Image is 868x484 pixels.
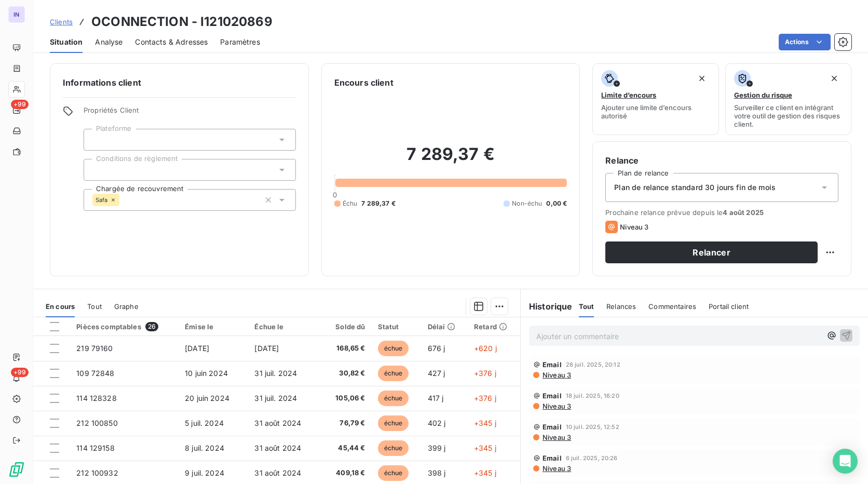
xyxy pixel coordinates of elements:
[734,103,843,128] span: Surveiller ce client en intégrant votre outil de gestion des risques client.
[8,461,25,478] img: Logo LeanPay
[378,440,409,456] span: échue
[378,366,409,381] span: échue
[601,91,656,99] span: Limite d’encours
[324,443,365,453] span: 45,44 €
[474,322,514,331] div: Retard
[76,394,117,402] span: 114 128328
[76,344,113,353] span: 219 79160
[254,369,297,378] span: 31 juil. 2024
[324,343,365,354] span: 168,65 €
[474,369,496,378] span: +376 j
[614,182,776,193] span: Plan de relance standard 30 jours fin de mois
[8,6,25,23] div: IN
[378,341,409,356] span: échue
[185,443,224,452] span: 8 juil. 2024
[648,302,696,311] span: Commentaires
[734,91,792,99] span: Gestion du risque
[428,443,446,452] span: 399 j
[605,208,838,217] span: Prochaine relance prévue depuis le
[606,302,636,311] span: Relances
[521,300,573,313] h6: Historique
[95,37,123,47] span: Analyse
[87,302,102,311] span: Tout
[709,302,749,311] span: Portail client
[605,241,818,263] button: Relancer
[185,344,209,353] span: [DATE]
[91,12,273,31] h3: OCONNECTION - I121020869
[474,419,496,427] span: +345 j
[723,208,764,217] span: 4 août 2025
[541,371,571,379] span: Niveau 3
[145,322,158,331] span: 26
[566,361,620,368] span: 28 juil. 2025, 20:12
[546,199,567,208] span: 0,00 €
[474,468,496,477] span: +345 j
[428,369,445,378] span: 427 j
[185,322,242,331] div: Émise le
[428,419,446,427] span: 402 j
[474,443,496,452] span: +345 j
[542,423,562,431] span: Email
[542,360,562,369] span: Email
[579,302,594,311] span: Tout
[324,368,365,379] span: 30,82 €
[76,419,118,427] span: 212 100850
[542,392,562,400] span: Email
[254,468,301,477] span: 31 août 2024
[566,424,619,430] span: 10 juil. 2025, 12:52
[254,394,297,402] span: 31 juil. 2024
[333,191,337,199] span: 0
[601,103,710,120] span: Ajouter une limite d’encours autorisé
[254,344,279,353] span: [DATE]
[324,468,365,478] span: 409,18 €
[334,76,394,89] h6: Encours client
[542,454,562,462] span: Email
[428,344,445,353] span: 676 j
[324,322,365,331] div: Solde dû
[76,468,118,477] span: 212 100932
[92,135,101,144] input: Ajouter une valeur
[63,76,296,89] h6: Informations client
[50,18,73,26] span: Clients
[833,449,858,474] div: Open Intercom Messenger
[114,302,139,311] span: Graphe
[343,199,358,208] span: Échu
[185,419,224,427] span: 5 juil. 2024
[378,415,409,431] span: échue
[378,322,415,331] div: Statut
[84,106,296,120] span: Propriétés Client
[76,369,114,378] span: 109 72848
[361,199,396,208] span: 7 289,37 €
[11,368,29,377] span: +99
[185,468,224,477] span: 9 juil. 2024
[428,468,446,477] span: 398 j
[541,464,571,473] span: Niveau 3
[779,34,831,50] button: Actions
[620,223,648,231] span: Niveau 3
[8,102,24,118] a: +99
[474,344,497,353] span: +620 j
[135,37,208,47] span: Contacts & Adresses
[512,199,542,208] span: Non-échu
[92,165,101,174] input: Ajouter une valeur
[50,17,73,27] a: Clients
[324,393,365,404] span: 105,06 €
[185,369,228,378] span: 10 juin 2024
[378,465,409,481] span: échue
[76,322,172,331] div: Pièces comptables
[185,394,229,402] span: 20 juin 2024
[220,37,260,47] span: Paramètres
[334,144,567,175] h2: 7 289,37 €
[428,322,462,331] div: Délai
[76,443,115,452] span: 114 129158
[428,394,444,402] span: 417 j
[11,100,29,109] span: +99
[605,154,838,167] h6: Relance
[725,63,851,135] button: Gestion du risqueSurveiller ce client en intégrant votre outil de gestion des risques client.
[324,418,365,428] span: 76,79 €
[541,402,571,410] span: Niveau 3
[46,302,75,311] span: En cours
[378,391,409,406] span: échue
[254,443,301,452] span: 31 août 2024
[119,195,128,205] input: Ajouter une valeur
